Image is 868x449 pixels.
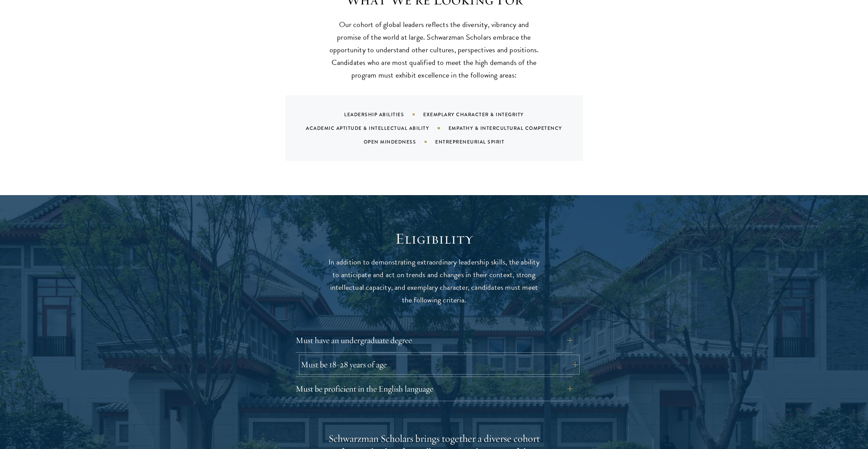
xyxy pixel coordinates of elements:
div: Open Mindedness [364,138,436,145]
p: In addition to demonstrating extraordinary leadership skills, the ability to anticipate and act o... [328,256,540,307]
div: Exemplary Character & Integrity [423,111,541,118]
div: Academic Aptitude & Intellectual Ability [306,125,448,132]
div: Empathy & Intercultural Competency [449,125,579,132]
h2: Eligibility [328,229,540,248]
div: Leadership Abilities [344,111,423,118]
div: Entrepreneurial Spirit [435,138,521,145]
button: Must be 18-28 years of age [301,356,578,373]
button: Must be proficient in the English language [296,381,573,397]
p: Our cohort of global leaders reflects the diversity, vibrancy and promise of the world at large. ... [328,18,540,82]
button: Must have an undergraduate degree [296,332,573,349]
